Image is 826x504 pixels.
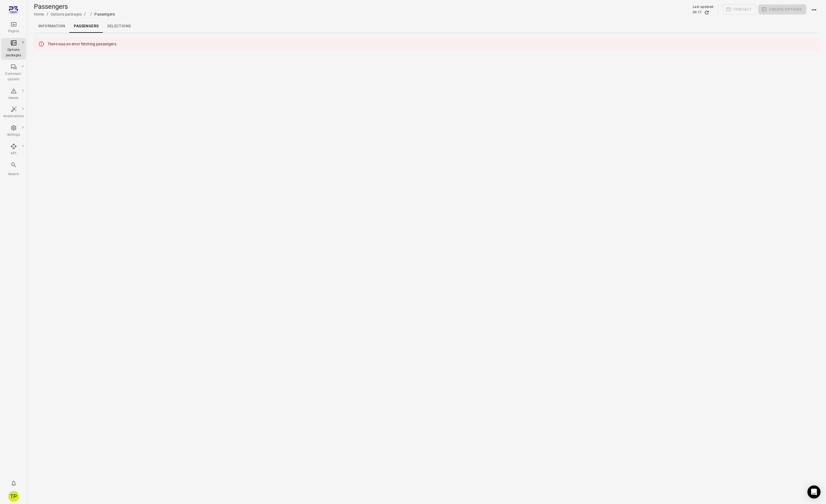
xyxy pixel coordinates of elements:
li: / [90,11,92,17]
button: Refresh data [704,10,709,15]
a: Settings [1,123,26,139]
div: Flights [3,29,24,34]
div: Local navigation [34,20,819,33]
div: Search [3,172,24,177]
button: Actions [808,4,819,15]
div: Last updated [693,4,714,10]
div: TP [8,491,19,502]
a: Home [34,12,44,16]
button: Notifications [8,478,19,489]
div: Options packages [3,47,24,58]
a: Flights [1,19,26,36]
span: Please make a selection to create an option package [758,4,806,15]
div: API [3,151,24,156]
a: Communi-cations [1,62,26,84]
div: Settings [3,132,24,138]
a: API [1,142,26,158]
div: Issues [3,95,24,101]
div: Communi-cations [3,71,24,82]
li: / [46,11,48,17]
a: Automations [1,104,26,121]
button: Search [1,160,26,178]
nav: Breadcrumbs [34,11,115,17]
a: Information [34,20,69,33]
div: There was an error fetching passengers. [48,39,117,49]
a: Issues [1,86,26,102]
h1: Passengers [34,2,115,11]
a: Options packages [51,12,82,16]
div: Open Intercom Messenger [807,485,821,499]
a: Passengers [69,20,103,33]
li: / [84,11,86,17]
span: Please make a selection to create communications [723,4,756,15]
div: Passengers [94,11,115,17]
a: Selections [103,20,135,33]
a: Options packages [1,38,26,60]
div: Automations [3,114,24,119]
div: 09:17 [693,10,702,15]
button: Tómas Páll Máté [6,489,21,504]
